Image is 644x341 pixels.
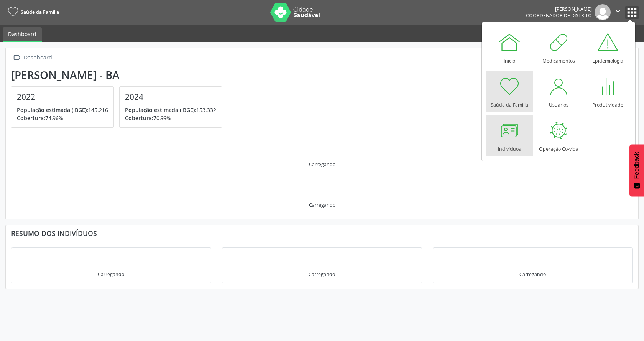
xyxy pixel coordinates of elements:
p: 153.332 [125,106,216,114]
a: Operação Co-vida [535,115,582,156]
span: Coordenador de Distrito [526,12,592,19]
a: Produtividade [584,71,631,112]
div: Carregando [98,271,124,278]
button:  [611,4,625,20]
button: Feedback - Mostrar pesquisa [629,144,644,196]
a: Medicamentos [535,27,582,68]
a: Saúde da Família [486,71,533,112]
p: 74,96% [17,114,108,122]
h4: 2022 [17,92,108,102]
span: População estimada (IBGE): [125,106,196,114]
div: Dashboard [22,52,53,63]
span: População estimada (IBGE): [17,106,88,114]
button: apps [625,6,639,19]
h4: 2024 [125,92,216,102]
a: Saúde da Família [5,6,59,18]
p: 70,99% [125,114,216,122]
div: Carregando [309,271,335,278]
div: [PERSON_NAME] - BA [11,69,227,81]
span: Feedback [633,152,640,179]
div: Carregando [519,271,546,278]
a: Início [486,27,533,68]
i:  [11,52,22,63]
i:  [614,7,622,15]
a: Epidemiologia [584,27,631,68]
img: img [595,4,611,20]
a: Usuários [535,71,582,112]
div: [PERSON_NAME] [526,6,592,12]
div: Carregando [309,161,335,168]
span: Cobertura: [125,114,153,122]
p: 145.216 [17,106,108,114]
span: Saúde da Família [21,9,59,15]
div: Resumo dos indivíduos [11,229,633,237]
div: Carregando [309,202,335,208]
span: Cobertura: [17,114,45,122]
a:  Dashboard [11,52,53,63]
a: Dashboard [3,27,42,42]
a: Indivíduos [486,115,533,156]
